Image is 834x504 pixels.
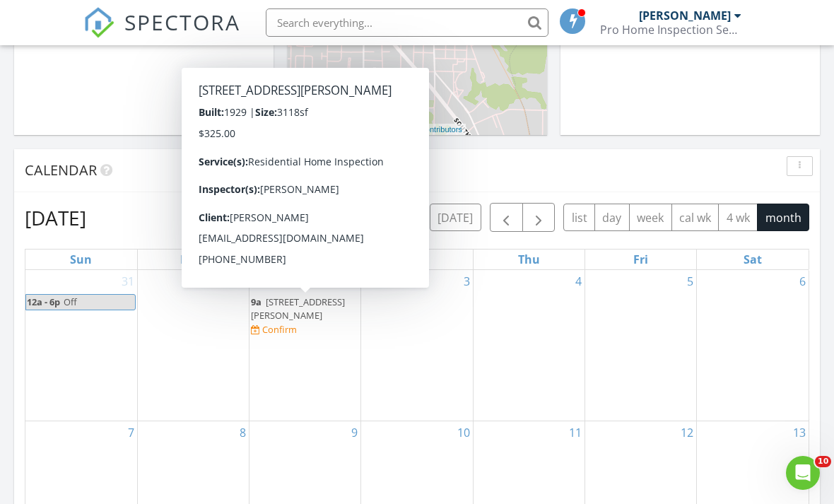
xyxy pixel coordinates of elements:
[563,204,595,231] button: list
[357,125,462,134] a: © OpenStreetMap contributors
[137,270,249,421] td: Go to September 1, 2025
[629,204,672,231] button: week
[64,295,77,308] span: Off
[515,250,543,269] a: Thursday
[348,421,360,444] a: Go to September 9, 2025
[797,270,809,293] a: Go to September 6, 2025
[684,270,696,293] a: Go to September 5, 2025
[83,19,240,49] a: SPECTORA
[25,160,97,180] span: Calendar
[249,270,361,421] td: Go to September 2, 2025
[790,421,809,444] a: Go to September 13, 2025
[251,323,297,336] a: Confirm
[125,421,137,444] a: Go to September 7, 2025
[741,250,765,269] a: Saturday
[454,421,473,444] a: Go to September 10, 2025
[585,270,696,421] td: Go to September 5, 2025
[288,124,466,136] div: |
[473,270,585,421] td: Go to September 4, 2025
[522,203,556,232] button: Next month
[639,8,731,23] div: [PERSON_NAME]
[572,270,585,293] a: Go to September 4, 2025
[671,204,720,231] button: cal wk
[292,250,318,269] a: Tuesday
[266,8,548,37] input: Search everything...
[718,204,758,231] button: 4 wk
[630,250,651,269] a: Friday
[237,421,249,444] a: Go to September 8, 2025
[697,270,809,421] td: Go to September 6, 2025
[25,270,137,421] td: Go to August 31, 2025
[594,204,630,231] button: day
[67,250,95,269] a: Sunday
[251,295,345,322] a: 9a [STREET_ADDRESS][PERSON_NAME]
[361,270,473,421] td: Go to September 3, 2025
[815,456,831,467] span: 10
[461,270,473,293] a: Go to September 3, 2025
[757,204,809,231] button: month
[600,23,741,37] div: Pro Home Inspection Services LLC.
[25,204,86,232] h2: [DATE]
[402,250,432,269] a: Wednesday
[177,250,208,269] a: Monday
[490,203,523,232] button: Previous month
[430,204,481,231] button: [DATE]
[237,270,249,293] a: Go to September 1, 2025
[786,456,820,490] iframe: Intercom live chat
[124,7,240,37] span: SPECTORA
[317,125,355,134] a: © MapTiler
[26,295,61,310] span: 12a - 6p
[291,125,315,134] a: Leaflet
[119,270,137,293] a: Go to August 31, 2025
[262,324,297,335] div: Confirm
[348,270,360,293] a: Go to September 2, 2025
[83,7,114,38] img: The Best Home Inspection Software - Spectora
[251,295,345,322] span: [STREET_ADDRESS][PERSON_NAME]
[251,295,262,308] span: 9a
[566,421,585,444] a: Go to September 11, 2025
[251,294,359,339] a: 9a [STREET_ADDRESS][PERSON_NAME] Confirm
[678,421,696,444] a: Go to September 12, 2025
